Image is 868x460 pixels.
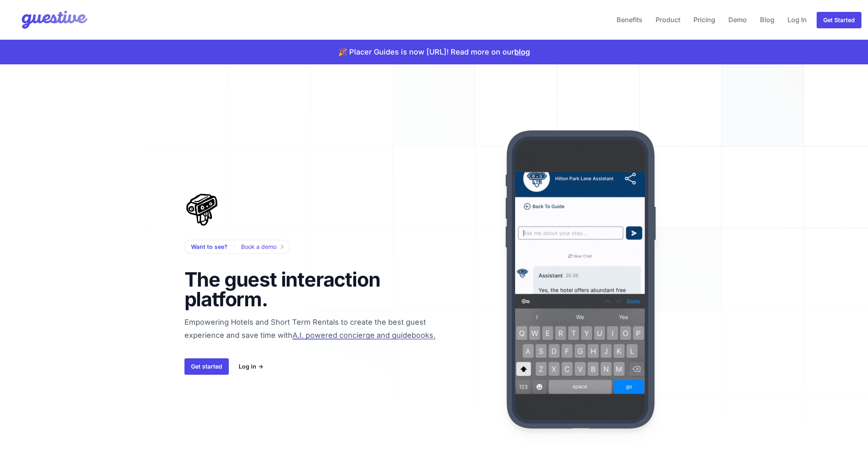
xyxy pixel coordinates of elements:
img: Your Company [7,3,90,36]
a: Product [652,10,684,30]
a: Log in → [239,362,263,371]
span: Empowering Hotels and Short Term Rentals to create the best guest experience and save time with [184,318,460,375]
a: blog [514,48,530,56]
a: Blog [757,10,778,30]
a: Book a demo [241,242,283,252]
a: Log In [784,10,810,30]
span: A.I. powered concierge and guidebooks. [292,331,435,339]
a: Demo [725,10,750,30]
a: Get started [184,358,229,375]
a: Get Started [817,12,861,28]
h1: The guest interaction platform. [184,270,395,309]
a: Pricing [690,10,718,30]
p: 🎉 Placer Guides is now [URL]! Read more on our [338,46,530,58]
a: Benefits [613,10,646,30]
